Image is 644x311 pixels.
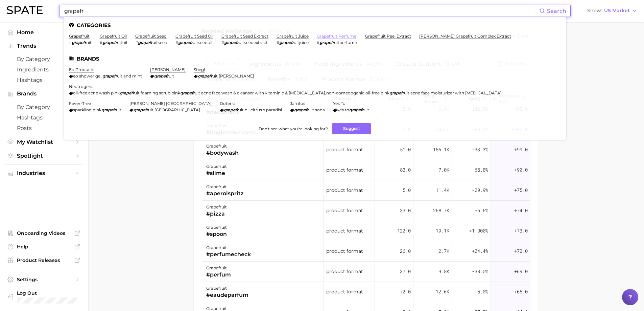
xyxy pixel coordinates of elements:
span: Product Releases [17,257,71,263]
span: 268.7k [433,206,449,215]
span: Search [547,8,566,14]
span: product format [326,166,363,174]
a: Spotlight [5,151,82,161]
span: by Category [17,56,71,62]
span: Trends [17,43,71,49]
a: by Category [5,102,82,112]
span: Onboarding Videos [17,230,71,236]
a: grapefruit seed extract [221,34,268,39]
em: grapefr [101,107,116,112]
a: grapefruit oil [100,34,127,39]
span: 9.8k [438,267,449,275]
span: Show [587,9,602,13]
span: yes to [337,107,349,112]
span: product format [326,247,363,255]
span: uit [GEOGRAPHIC_DATA] [148,107,200,112]
span: product format [326,227,363,235]
button: Brands [5,89,82,99]
span: Spotlight [17,153,71,159]
em: grapefr [154,73,169,79]
em: grapefr [198,73,212,79]
a: [PERSON_NAME] grapefruit complex extract [419,34,511,39]
span: Hashtags [17,114,71,121]
span: uit soda [309,107,325,112]
span: Help [17,244,71,250]
span: +66.0 [514,288,528,296]
span: Industries [17,170,71,176]
span: uit foaming scrub [134,90,170,95]
span: >1,000% [469,227,488,234]
a: stiegl [194,67,205,72]
em: grapefr [180,90,195,95]
span: +75.0 [514,186,528,194]
div: grapefruit [206,142,239,150]
em: grapefr [120,90,134,95]
span: 33.0 [400,206,411,215]
button: grapefruit#spoonproduct format122.019.1k>1,000%+73.0 [202,221,530,241]
span: 7.0k [438,166,449,174]
div: grapefruit [206,223,227,231]
span: uitjuice [294,40,309,45]
span: uit [169,73,174,79]
div: grapefruit [206,284,248,292]
span: product format [326,186,363,194]
span: uit acne face wash & cleanser with vitamin c & [MEDICAL_DATA] [195,90,325,95]
span: Ingredients [17,66,71,73]
a: Posts [5,123,82,133]
div: grapefruit [206,183,244,191]
span: +74.0 [514,206,528,215]
span: -33.3% [472,146,488,154]
span: 122.0 [397,227,411,235]
span: uit [PERSON_NAME] [212,73,254,79]
span: Log Out [17,290,86,296]
li: Brands [69,56,561,62]
span: 12.6k [436,288,449,296]
em: grapefr [224,107,238,112]
span: product format [326,267,363,275]
button: grapefruit#eaudeparfumproduct format72.012.6k+5.0%+66.0 [202,282,530,302]
span: My Watchlist [17,139,71,145]
span: -6.6% [475,206,488,215]
span: 26.0 [400,247,411,255]
span: 11.4k [436,186,449,194]
em: grapefr [102,40,117,45]
button: Suggest [332,123,371,134]
span: non-comedogenic oil-free pink [326,90,389,95]
span: Don't see what you're looking for? [259,126,328,131]
span: 83.0 [400,166,411,174]
button: grapefruit#perfumecheckproduct format26.02.7k+24.4%+72.0 [202,241,530,262]
button: grapefruit#aperolspritzproduct format5.011.4k-29.9%+75.0 [202,180,530,201]
div: grapefruit [206,162,227,171]
span: # [221,40,224,45]
a: [PERSON_NAME] [150,67,186,72]
span: 19.1k [436,227,449,235]
span: uitseed [152,40,167,45]
div: , , [69,90,502,95]
button: grapefruit#bodywashproduct format51.0156.1k-33.3%+99.0 [202,140,530,160]
span: uitoil [117,40,127,45]
a: grapefruit [69,34,90,39]
span: uit [116,107,121,112]
span: uitperfume [334,40,357,45]
a: fever-tree [69,101,91,106]
span: by Category [17,104,71,110]
a: Ingredients [5,64,82,75]
a: grapefruit juice [277,34,309,39]
a: Onboarding Videos [5,228,82,238]
button: grapefruit#slimeproduct format83.07.0k-65.8%+90.0 [202,160,530,180]
a: Help [5,242,82,252]
span: # [175,40,178,45]
a: eo products [69,67,94,72]
a: My Watchlist [5,137,82,147]
em: grapefr [224,40,239,45]
span: # [135,40,138,45]
span: uitseedoil [193,40,212,45]
div: grapefruit [206,203,227,211]
a: Product Releases [5,255,82,265]
span: +72.0 [514,247,528,255]
a: neutrogena [69,84,94,89]
span: sparkling pink [73,107,101,112]
button: Trends [5,41,82,51]
span: -30.0% [472,267,488,275]
div: #perfumecheck [206,250,251,259]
